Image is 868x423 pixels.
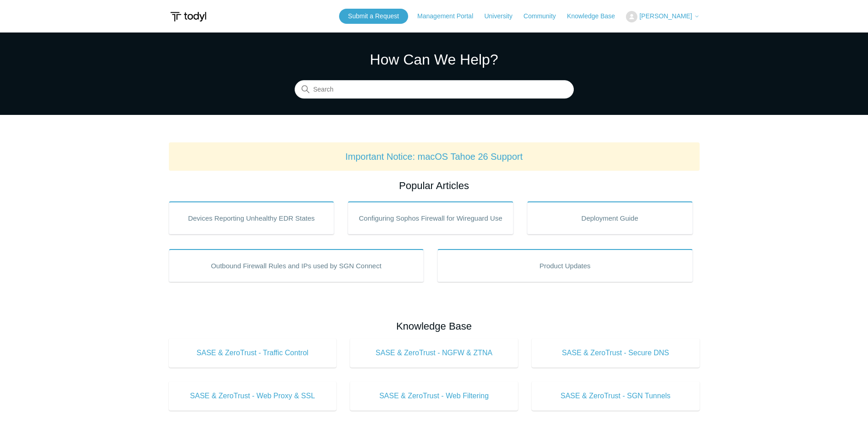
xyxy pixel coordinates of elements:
a: SASE & ZeroTrust - Web Filtering [350,381,518,411]
input: Search [295,81,574,99]
a: Configuring Sophos Firewall for Wireguard Use [348,201,513,234]
button: [PERSON_NAME] [626,11,699,22]
a: SASE & ZeroTrust - Secure DNS [532,338,700,368]
h2: Popular Articles [169,178,700,193]
a: SASE & ZeroTrust - Web Proxy & SSL [169,381,337,411]
span: SASE & ZeroTrust - Secure DNS [545,347,686,358]
span: SASE & ZeroTrust - Web Proxy & SSL [183,390,323,401]
a: Submit a Request [339,9,408,24]
span: SASE & ZeroTrust - NGFW & ZTNA [364,347,504,358]
a: Product Updates [437,249,693,282]
span: SASE & ZeroTrust - Web Filtering [364,390,504,401]
a: Management Portal [417,11,482,21]
h1: How Can We Help? [295,49,574,70]
span: SASE & ZeroTrust - SGN Tunnels [545,390,686,401]
a: Outbound Firewall Rules and IPs used by SGN Connect [169,249,424,282]
span: SASE & ZeroTrust - Traffic Control [183,347,323,358]
a: Knowledge Base [567,11,624,21]
a: Devices Reporting Unhealthy EDR States [169,201,334,234]
a: Important Notice: macOS Tahoe 26 Support [345,152,523,162]
span: [PERSON_NAME] [639,12,692,20]
a: SASE & ZeroTrust - NGFW & ZTNA [350,338,518,368]
a: Deployment Guide [527,201,693,234]
a: SASE & ZeroTrust - SGN Tunnels [532,381,700,411]
h2: Knowledge Base [169,319,700,334]
a: Community [523,11,565,21]
a: University [484,11,521,21]
a: SASE & ZeroTrust - Traffic Control [169,338,337,368]
img: Todyl Support Center Help Center home page [169,8,208,25]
